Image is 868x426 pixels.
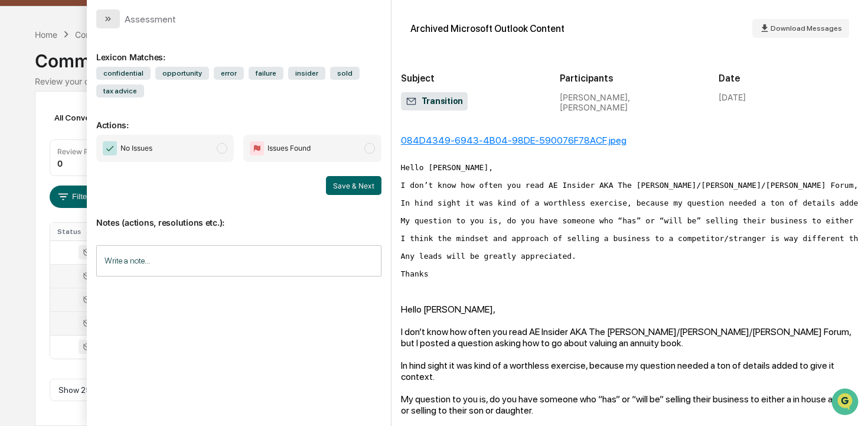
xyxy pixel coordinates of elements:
[288,67,325,80] span: insider
[7,144,81,165] a: 🖐️Preclearance
[12,25,215,44] p: How can we help?
[406,96,464,108] span: Transition
[57,158,63,168] div: 0
[24,171,74,183] span: Data Lookup
[50,108,139,127] div: All Conversations
[118,200,143,209] span: Pylon
[35,30,57,40] div: Home
[24,149,76,161] span: Preclearance
[250,141,264,155] img: Flag
[155,67,209,80] span: opportunity
[103,141,117,155] img: Checkmark
[50,186,101,208] button: Filters
[401,163,859,296] pre: Hello [PERSON_NAME], I don’t know how often you read AE Insider AKA The [PERSON_NAME]/[PERSON_NAM...
[57,147,114,156] div: Review Required
[120,142,152,154] span: No Issues
[201,94,215,108] button: Start new chat
[401,73,541,84] h2: Subject
[330,67,360,80] span: sold
[560,92,700,112] div: [PERSON_NAME], [PERSON_NAME]
[35,41,833,71] div: Communications Archive
[86,150,95,160] div: 🗄️
[401,135,859,146] div: 084D4349-6943-4B04-98DE-590076F78ACF.jpeg
[401,360,859,382] div: In hind sight it was kind of a worthless exercise, because my question needed a ton of details ad...
[40,102,149,112] div: We're available if you need us!
[40,90,194,102] div: Start new chat
[830,387,862,419] iframe: Open customer support
[96,38,381,62] div: Lexicon Matches:
[83,200,143,209] a: Powered byPylon
[96,67,151,80] span: confidential
[75,30,171,40] div: Communications Archive
[7,167,79,188] a: 🔎Data Lookup
[81,144,151,165] a: 🗄️Attestations
[410,23,564,34] div: Archived Microsoft Outlook Content
[719,92,746,102] div: [DATE]
[96,203,381,227] p: Notes (actions, resolutions etc.):
[35,76,833,86] div: Review your communication records across channels
[12,150,21,160] div: 🖐️
[97,149,146,161] span: Attestations
[326,176,381,195] button: Save & Next
[267,142,311,154] span: Issues Found
[96,106,381,130] p: Actions:
[771,24,842,32] span: Download Messages
[214,67,244,80] span: error
[12,90,33,112] img: 1746055101610-c473b297-6a78-478c-a979-82029cc54cd1
[50,223,111,240] th: Status
[401,394,859,416] div: My question to you is, do you have someone who “has” or “will be” selling their business to eithe...
[719,73,859,84] h2: Date
[125,14,176,25] div: Assessment
[401,326,859,349] div: I don’t know how often you read AE Insider AKA The [PERSON_NAME]/[PERSON_NAME]/[PERSON_NAME] Foru...
[560,73,700,84] h2: Participants
[249,67,283,80] span: failure
[752,19,849,38] button: Download Messages
[96,84,144,97] span: tax advice
[12,173,21,182] div: 🔎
